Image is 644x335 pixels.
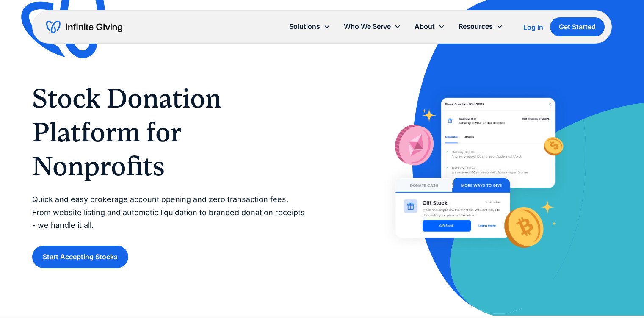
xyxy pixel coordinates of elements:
a: Start Accepting Stocks [32,246,128,268]
a: home [46,20,122,34]
div: Resources [459,21,493,32]
a: Log In [523,22,543,32]
div: Who We Serve [344,21,391,32]
p: Quick and easy brokerage account opening and zero transaction fees. From website listing and auto... [32,193,305,232]
div: Solutions [282,17,337,36]
div: Who We Serve [337,17,408,36]
div: Resources [452,17,510,36]
h1: Stock Donation Platform for Nonprofits [32,81,305,183]
a: Get Started [550,17,605,36]
div: About [415,21,435,32]
div: About [408,17,452,36]
img: With Infinite Giving’s stock donation platform, it’s easy for donors to give stock to your nonpro... [380,83,571,267]
div: Solutions [289,21,320,32]
div: Log In [523,24,543,30]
